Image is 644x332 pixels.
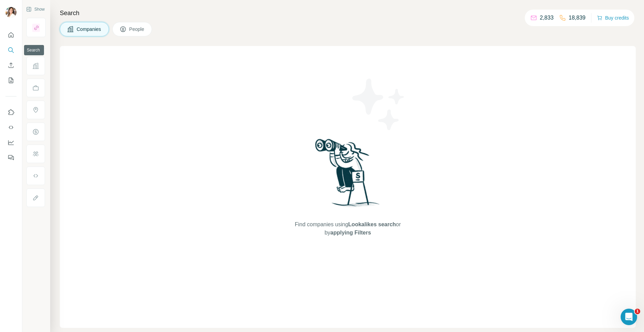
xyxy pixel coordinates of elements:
[540,14,554,22] p: 2,833
[569,14,586,22] p: 18,839
[21,4,49,14] button: Show
[312,137,384,214] img: Surfe Illustration - Woman searching with binoculars
[60,8,636,18] h4: Search
[5,44,16,56] button: Search
[129,26,145,33] span: People
[348,73,410,135] img: Surfe Illustration - Stars
[348,221,396,227] span: Lookalikes search
[5,74,16,87] button: My lists
[635,309,640,314] span: 1
[5,106,16,118] button: Use Surfe on LinkedIn
[5,7,16,18] img: Avatar
[5,136,16,149] button: Dashboard
[597,13,629,23] button: Buy credits
[5,29,16,41] button: Quick start
[5,59,16,71] button: Enrich CSV
[77,26,102,33] span: Companies
[330,230,371,236] span: applying Filters
[5,121,16,134] button: Use Surfe API
[293,220,403,237] span: Find companies using or by
[621,309,637,325] iframe: Intercom live chat
[5,151,16,164] button: Feedback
